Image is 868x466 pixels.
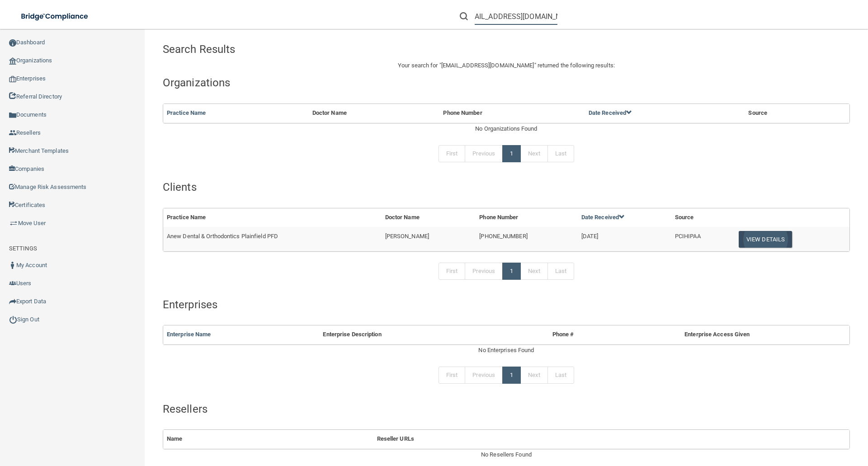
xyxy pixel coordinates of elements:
label: SETTINGS [9,243,37,254]
a: First [439,145,466,162]
div: No Enterprises Found [163,345,850,356]
a: Last [547,367,574,384]
button: View Details [739,231,792,248]
a: Next [520,145,547,162]
a: Previous [465,367,503,384]
a: Previous [465,263,503,280]
img: bridge_compliance_login_screen.278c3ca4.svg [14,7,97,26]
div: No Resellers Found [163,449,850,460]
span: [PHONE_NUMBER] [479,233,527,240]
th: Source [671,208,732,227]
span: [EMAIL_ADDRESS][DOMAIN_NAME] [441,62,534,69]
img: enterprise.0d942306.png [9,76,16,82]
img: ic_power_dark.7ecde6b1.png [9,315,17,324]
a: Practice Name [167,109,206,116]
a: Next [520,263,547,280]
span: PCIHIPAA [675,233,701,240]
a: Next [520,367,547,384]
a: Last [547,263,574,280]
img: ic_reseller.de258add.png [9,129,16,137]
iframe: Drift Widget Chat Controller [712,402,857,438]
img: organization-icon.f8decf85.png [9,57,16,65]
img: ic_dashboard_dark.d01f4a41.png [9,39,16,47]
th: Phone Number [439,104,585,122]
img: ic-search.3b580494.png [460,12,468,20]
th: Doctor Name [382,208,476,227]
th: Practice Name [163,208,382,227]
span: [PERSON_NAME] [385,233,429,240]
th: Enterprise Description [319,325,519,344]
h4: Clients [163,181,850,193]
h4: Search Results [163,43,441,55]
h4: Resellers [163,403,850,415]
span: Anew Dental & Orthodontics Plainfield PFD [167,233,278,240]
div: No Organizations Found [163,123,850,134]
img: ic_user_dark.df1a06c3.png [9,262,16,269]
img: icon-documents.8dae5593.png [9,112,16,119]
th: Source [745,104,826,122]
a: Enterprise Name [167,331,211,338]
a: Last [547,145,574,162]
img: icon-users.e205127d.png [9,280,16,287]
th: Phone # [519,325,607,344]
input: Search [475,8,557,25]
a: Previous [465,145,503,162]
a: Date Received [581,214,625,221]
img: briefcase.64adab9b.png [9,219,18,228]
a: First [439,367,466,384]
h4: Enterprises [163,299,850,311]
p: Your search for " " returned the following results: [163,60,850,71]
th: Phone Number [476,208,577,227]
th: Doctor Name [309,104,440,122]
a: 1 [502,145,521,162]
a: 1 [502,263,521,280]
th: Reseller URLs [373,430,783,448]
a: Date Received [589,109,632,116]
h4: Organizations [163,77,850,89]
th: Enterprise Access Given [607,325,827,344]
th: Name [163,430,373,448]
a: First [439,263,466,280]
img: icon-export.b9366987.png [9,298,16,305]
a: 1 [502,367,521,384]
span: [DATE] [581,233,599,240]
